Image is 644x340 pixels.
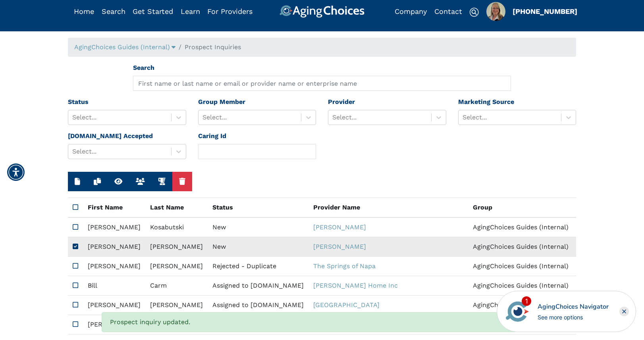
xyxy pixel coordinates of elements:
td: [PERSON_NAME] [83,237,145,257]
td: [PERSON_NAME] [83,296,145,315]
a: The Springs of Napa [313,262,376,270]
div: Popover trigger [486,2,505,21]
td: Rejected - Duplicate [208,257,309,276]
td: Assigned to [DOMAIN_NAME] [208,276,309,296]
img: avatar [504,298,531,325]
img: search-icon.svg [469,8,479,17]
div: Popover trigger [74,42,175,52]
div: Accessibility Menu [7,163,25,181]
td: [PERSON_NAME] [145,296,208,315]
span: AgingChoices Guides (Internal) [74,43,170,51]
label: Caring Id [198,131,226,141]
label: Group Member [198,97,245,107]
th: Group [468,198,573,218]
div: Prospect inquiry updated. [102,312,542,332]
div: See more options [538,313,609,321]
span: Prospect Inquiries [185,43,241,51]
a: Company [395,7,427,15]
td: [PERSON_NAME] [83,315,145,334]
td: [PERSON_NAME] [145,257,208,276]
td: New [208,237,309,257]
td: AgingChoices Guides (Internal) [468,276,573,296]
button: Delete [172,172,192,191]
th: First Name [83,198,145,218]
button: Run Integrations [152,172,172,191]
a: [PHONE_NUMBER] [513,7,577,15]
a: [PERSON_NAME] Home Inc [313,282,398,289]
div: Popover trigger [102,5,125,18]
button: View [108,172,129,191]
a: AgingChoices Guides (Internal) [74,43,175,51]
img: AgingChoices [280,5,364,18]
label: Status [68,97,89,107]
a: Search [102,7,125,15]
label: Marketing Source [458,97,514,107]
td: AgingChoices Guides (Internal) [468,237,573,257]
button: New [68,172,87,191]
td: Carm [145,276,208,296]
td: New [208,217,309,237]
label: Provider [328,97,355,107]
th: Provider Name [309,198,468,218]
img: 0d6ac745-f77c-4484-9392-b54ca61ede62.jpg [486,2,505,21]
td: AgingChoices Guides (Internal) [468,217,573,237]
td: [PERSON_NAME] [83,257,145,276]
label: Search [133,63,154,73]
label: [DOMAIN_NAME] Accepted [68,131,153,141]
th: Status [208,198,309,218]
a: Home [74,7,94,15]
a: [PERSON_NAME] [313,223,366,231]
div: AgingChoices Navigator [538,302,609,311]
th: Last Name [145,198,208,218]
td: Bill [83,276,145,296]
a: [PERSON_NAME] [313,243,366,250]
td: [PERSON_NAME] [83,217,145,237]
td: [PERSON_NAME] [145,237,208,257]
td: Assigned to [DOMAIN_NAME] [208,296,309,315]
a: Learn [181,7,200,15]
nav: breadcrumb [68,38,576,57]
td: AgingChoices Guides (Internal) [468,296,573,315]
a: Get Started [133,7,173,15]
button: View Members [129,172,152,191]
div: Notifications [102,312,542,332]
input: First name or last name or email or provider name or enterprise name [133,76,511,91]
div: Close [619,307,629,316]
a: [GEOGRAPHIC_DATA] [313,301,380,309]
button: Duplicate [87,172,108,191]
a: For Providers [207,7,253,15]
td: AgingChoices Guides (Internal) [468,257,573,276]
div: 1 [522,296,531,306]
a: Contact [434,7,462,15]
td: Kosabutski [145,217,208,237]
